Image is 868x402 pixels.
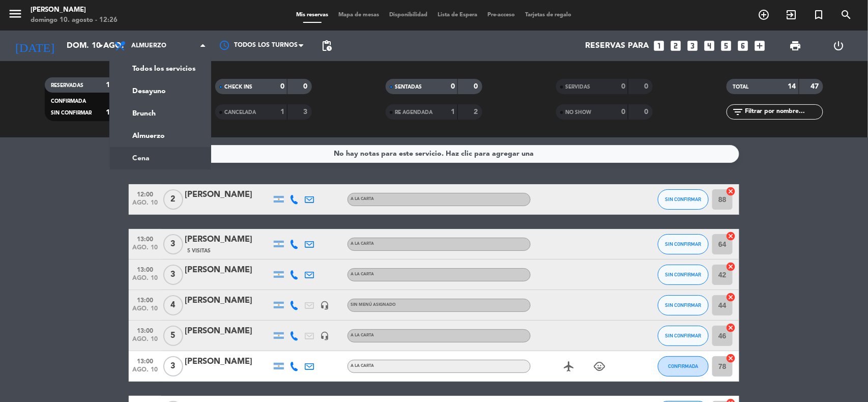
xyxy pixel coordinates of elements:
[31,5,118,15] div: [PERSON_NAME]
[726,292,736,302] i: cancel
[666,196,702,202] span: SIN CONFIRMAR
[351,303,396,307] span: Sin menú asignado
[758,9,770,21] i: add_circle_outline
[666,272,702,277] span: SIN CONFIRMAR
[658,326,709,346] button: SIN CONFIRMAR
[334,12,385,18] span: Mapa de mesas
[51,83,83,88] span: RESERVADAS
[110,125,211,147] a: Almuerzo
[621,108,625,116] strong: 0
[351,333,374,337] span: A LA CARTA
[185,188,271,202] div: [PERSON_NAME]
[658,295,709,315] button: SIN CONFIRMAR
[320,331,329,340] i: headset_mic
[645,83,651,90] strong: 0
[483,12,520,18] span: Pre-acceso
[280,108,284,116] strong: 1
[670,39,683,52] i: looks_two
[163,326,183,346] span: 5
[224,110,256,115] span: CANCELADA
[303,83,309,90] strong: 0
[132,244,158,256] span: ago. 10
[8,6,23,25] button: menu
[395,84,422,90] span: SENTADAS
[132,263,158,275] span: 13:00
[666,241,702,247] span: SIN CONFIRMAR
[132,233,158,244] span: 13:00
[658,189,709,210] button: SIN CONFIRMAR
[132,305,158,317] span: ago. 10
[224,84,252,90] span: CHECK INS
[451,83,455,90] strong: 0
[106,81,114,89] strong: 14
[334,148,534,160] div: No hay notas para este servicio. Haz clic para agregar una
[645,108,651,116] strong: 0
[185,264,271,277] div: [PERSON_NAME]
[132,324,158,336] span: 13:00
[786,9,798,21] i: exit_to_app
[565,110,591,115] span: NO SHOW
[110,102,211,125] a: Brunch
[451,108,455,116] strong: 1
[351,364,374,368] span: A LA CARTA
[51,99,86,104] span: CONFIRMADA
[163,295,183,315] span: 4
[726,231,736,241] i: cancel
[31,15,118,25] div: domingo 10. agosto - 12:26
[351,242,374,246] span: A LA CARTA
[811,83,821,90] strong: 47
[185,355,271,368] div: [PERSON_NAME]
[351,272,374,276] span: A LA CARTA
[320,301,329,310] i: headset_mic
[132,275,158,286] span: ago. 10
[593,360,605,372] i: child_care
[292,12,334,18] span: Mis reservas
[110,147,211,169] a: Cena
[789,40,801,52] span: print
[132,366,158,378] span: ago. 10
[163,265,183,285] span: 3
[686,39,700,52] i: looks_3
[187,247,211,255] span: 5 Visitas
[385,12,433,18] span: Disponibilidad
[744,106,823,118] input: Filtrar por nombre...
[788,83,796,90] strong: 14
[131,42,166,49] span: Almuerzo
[132,294,158,305] span: 13:00
[653,39,666,52] i: looks_one
[732,106,744,118] i: filter_list
[474,108,480,116] strong: 2
[303,108,309,116] strong: 3
[132,355,158,366] span: 13:00
[474,83,480,90] strong: 0
[185,294,271,307] div: [PERSON_NAME]
[658,265,709,285] button: SIN CONFIRMAR
[163,234,183,254] span: 3
[132,199,158,211] span: ago. 10
[621,83,625,90] strong: 0
[132,336,158,348] span: ago. 10
[832,40,845,52] i: power_settings_new
[8,35,62,57] i: [DATE]
[95,40,107,52] i: arrow_drop_down
[737,39,750,52] i: looks_6
[185,233,271,246] div: [PERSON_NAME]
[726,186,736,196] i: cancel
[280,83,284,90] strong: 0
[669,363,699,369] span: CONFIRMADA
[658,356,709,377] button: CONFIRMADA
[106,109,114,116] strong: 11
[163,356,183,377] span: 3
[813,9,825,21] i: turned_in_not
[754,39,767,52] i: add_box
[321,40,333,52] span: pending_actions
[586,41,649,51] span: Reservas para
[720,39,733,52] i: looks_5
[565,84,590,90] span: SERVIDAS
[51,110,92,116] span: SIN CONFIRMAR
[841,9,853,21] i: search
[110,80,211,102] a: Desayuno
[132,188,158,199] span: 12:00
[433,12,483,18] span: Lista de Espera
[658,234,709,254] button: SIN CONFIRMAR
